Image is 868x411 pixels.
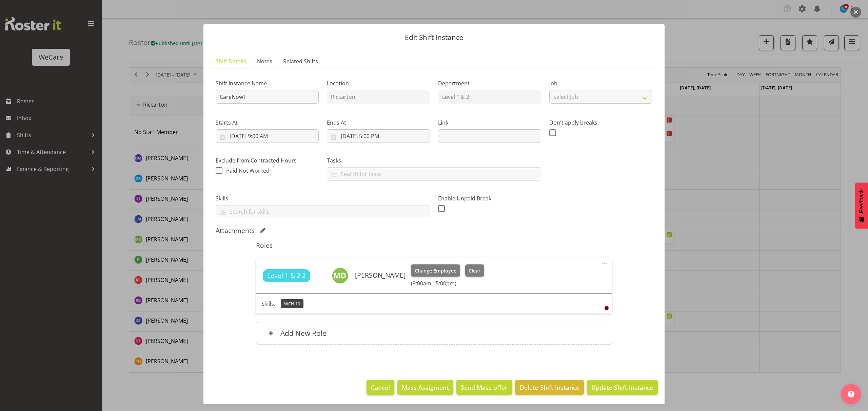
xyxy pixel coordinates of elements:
[367,380,394,395] button: Cancel
[283,57,318,65] span: Related Shifts
[848,391,854,397] img: help-xxl-2.png
[261,300,275,308] p: Skills:
[327,118,430,127] label: Ends At
[411,264,460,277] button: Change Employee
[327,129,430,143] input: Click to select...
[332,267,348,284] img: marie-claire-dickson-bakker11590.jpg
[216,226,255,235] h5: Attachments
[267,271,306,281] span: Level 1 & 2 2
[438,118,541,127] label: Link
[515,380,584,395] button: Delete Shift Instance
[216,207,430,217] input: Search for skills
[549,118,652,127] label: Don't apply breaks
[520,383,579,392] span: Delete Shift Instance
[216,194,430,202] label: Skills
[438,79,541,87] label: Department
[469,267,480,275] span: Clear
[256,241,612,250] h5: Roles
[216,57,246,65] span: Shift Details
[411,280,484,287] h6: (9:00am - 5:00pm)
[355,272,406,279] h6: [PERSON_NAME]
[327,79,430,87] label: Location
[216,118,319,127] label: Starts At
[605,306,609,310] div: User is clocked out
[855,182,868,229] button: Feedback - Show survey
[549,79,652,87] label: Job
[257,57,272,65] span: Notes
[216,90,319,104] input: Shift Instance Name
[284,301,300,307] span: WCN 10
[591,383,653,392] span: Update Shift Instance
[226,167,270,174] span: Paid Not Worked
[465,264,485,277] button: Clear
[402,383,449,392] span: Mass Assigment
[461,383,508,392] span: Send Mass offer
[438,194,541,202] label: Enable Unpaid Break
[327,169,541,179] input: Search for tasks
[587,380,658,395] button: Update Shift Instance
[859,189,865,213] span: Feedback
[280,329,327,338] h6: Add New Role
[210,34,658,41] p: Edit Shift Instance
[397,380,453,395] button: Mass Assigment
[327,156,541,165] label: Tasks
[216,129,319,143] input: Click to select...
[371,383,390,392] span: Cancel
[216,79,319,87] label: Shift Instance Name
[415,267,456,275] span: Change Employee
[216,156,319,165] label: Exclude from Contracted Hours
[456,380,512,395] button: Send Mass offer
